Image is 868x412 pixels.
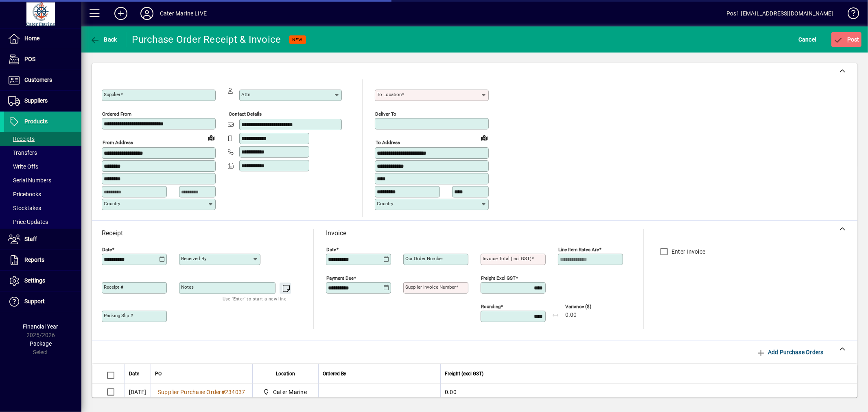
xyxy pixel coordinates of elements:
a: Reports [4,250,81,270]
span: Date [129,369,139,378]
td: 0.00 [440,384,857,400]
mat-label: To location [377,92,402,97]
span: Write Offs [8,163,38,170]
span: Products [24,118,48,125]
a: Supplier Purchase Order#234037 [155,388,248,397]
a: Write Offs [4,160,81,173]
app-page-header-button: Back [81,32,126,47]
mat-label: Freight excl GST [481,275,516,281]
span: PO [155,369,162,378]
mat-label: Notes [181,284,194,290]
mat-label: Ordered from [102,111,131,117]
a: Support [4,291,81,312]
label: Enter Invoice [670,248,705,256]
div: Ordered By [323,369,436,378]
span: Add Purchase Orders [756,346,824,359]
button: Add Purchase Orders [753,345,827,359]
mat-label: Country [104,201,120,206]
span: Suppliers [24,97,48,104]
mat-label: Supplier invoice number [405,284,456,290]
a: Price Updates [4,215,81,229]
span: Stocktakes [8,205,41,211]
span: Cancel [798,33,816,46]
span: Freight (excl GST) [445,369,483,378]
a: Customers [4,70,81,90]
span: Location [276,369,295,378]
a: Stocktakes [4,201,81,215]
a: View on map [478,131,491,144]
mat-label: Packing Slip # [104,313,133,318]
a: Settings [4,271,81,291]
mat-label: Rounding [481,304,501,309]
button: Add [108,6,134,21]
mat-label: Supplier [104,92,120,97]
span: P [847,36,851,43]
span: Cater Marine [273,388,307,396]
mat-label: Received by [181,256,206,261]
div: Pos1 [EMAIL_ADDRESS][DOMAIN_NAME] [726,7,833,20]
span: Support [24,298,45,305]
span: 0.00 [565,312,577,318]
span: Home [24,35,39,42]
button: Profile [134,6,160,21]
mat-label: Attn [241,92,250,97]
a: Pricebooks [4,187,81,201]
mat-label: Invoice Total (incl GST) [483,256,531,261]
a: POS [4,49,81,70]
span: # [221,389,225,395]
span: Back [90,36,117,43]
a: Receipts [4,132,81,146]
span: Price Updates [8,219,48,225]
span: Serial Numbers [8,177,51,184]
span: Settings [24,277,45,284]
a: Knowledge Base [842,2,858,28]
div: Purchase Order Receipt & Invoice [132,33,281,46]
span: Receipts [8,136,35,142]
button: Cancel [796,32,818,47]
button: Post [831,32,862,47]
div: Freight (excl GST) [445,369,847,378]
mat-label: Date [326,247,336,252]
span: POS [24,56,35,62]
a: Staff [4,229,81,250]
span: Pricebooks [8,191,41,197]
span: NEW [293,37,303,42]
a: Suppliers [4,91,81,111]
span: Staff [24,236,37,242]
mat-label: Our order number [405,256,443,261]
span: Variance ($) [565,304,614,309]
mat-hint: Use 'Enter' to start a new line [223,294,286,303]
span: Package [30,340,52,347]
span: Cater Marine [261,387,310,397]
mat-label: Date [102,247,112,252]
span: 234037 [225,389,245,395]
a: Home [4,28,81,49]
span: Ordered By [323,369,346,378]
button: Back [88,32,119,47]
div: Date [129,369,146,378]
td: [DATE] [125,384,151,400]
mat-label: Line item rates are [558,247,599,252]
span: Financial Year [23,323,59,330]
mat-label: Payment due [326,275,354,281]
a: Transfers [4,146,81,160]
div: PO [155,369,248,378]
span: ost [833,36,860,43]
span: Transfers [8,149,37,156]
a: Serial Numbers [4,173,81,187]
span: Customers [24,77,52,83]
div: Cater Marine LIVE [160,7,207,20]
mat-label: Receipt # [104,284,123,290]
mat-label: Deliver To [375,111,396,117]
span: Reports [24,256,44,263]
a: View on map [205,131,218,144]
mat-label: Country [377,201,393,206]
span: Supplier Purchase Order [158,389,221,395]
